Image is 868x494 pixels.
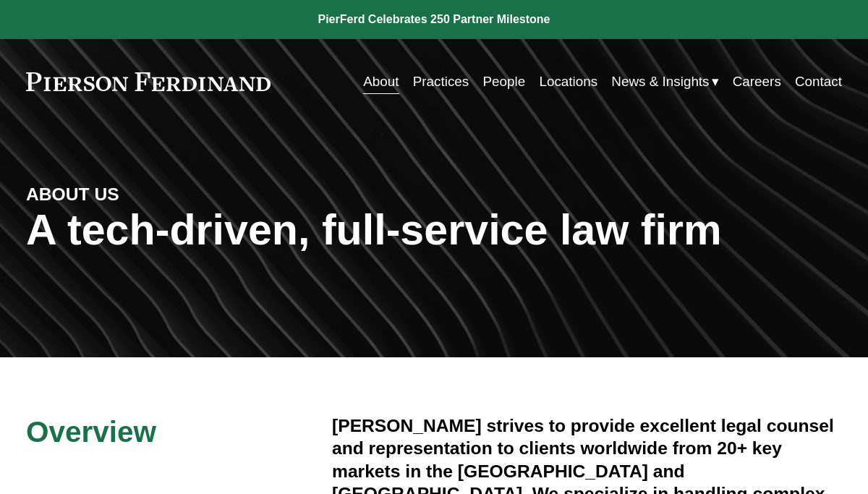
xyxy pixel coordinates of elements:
a: Practices [413,68,469,95]
a: Careers [733,68,781,95]
span: Overview [26,415,156,448]
a: Contact [795,68,842,95]
a: People [482,68,525,95]
a: folder dropdown [611,68,718,95]
h1: A tech-driven, full-service law firm [26,205,842,255]
a: About [363,68,399,95]
span: News & Insights [611,69,709,94]
a: Locations [539,68,597,95]
strong: ABOUT US [26,184,119,204]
